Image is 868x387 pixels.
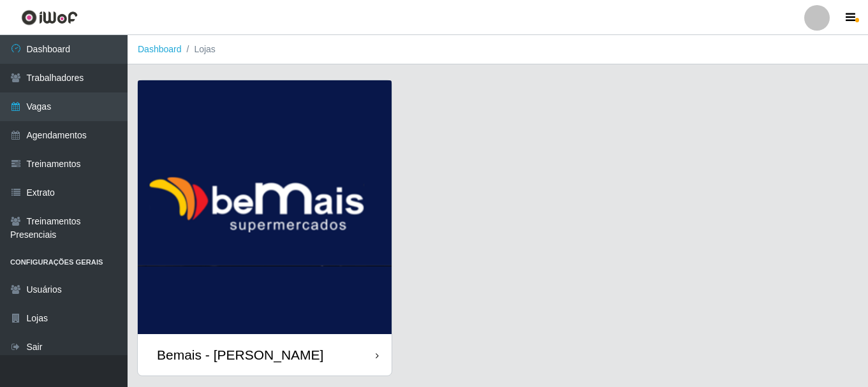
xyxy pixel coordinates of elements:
[138,80,392,376] a: Bemais - [PERSON_NAME]
[138,44,182,54] a: Dashboard
[128,35,868,64] nav: breadcrumb
[21,10,78,26] img: CoreUI Logo
[182,43,216,56] li: Lojas
[138,80,392,334] img: cardImg
[157,347,323,363] div: Bemais - [PERSON_NAME]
